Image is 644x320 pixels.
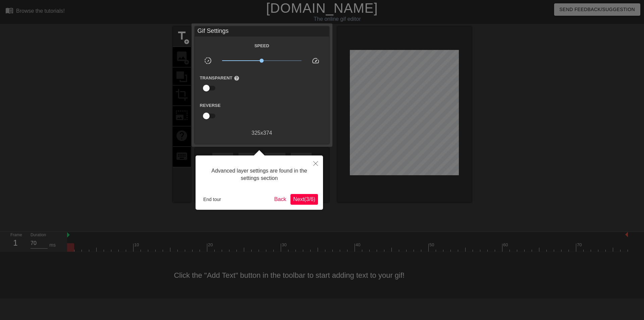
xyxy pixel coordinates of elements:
span: Next ( 3 / 6 ) [293,196,315,202]
button: Back [272,194,289,205]
button: End tour [201,194,224,204]
button: Next [290,194,318,205]
div: Advanced layer settings are found in the settings section [201,161,318,189]
button: Close [308,155,323,171]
